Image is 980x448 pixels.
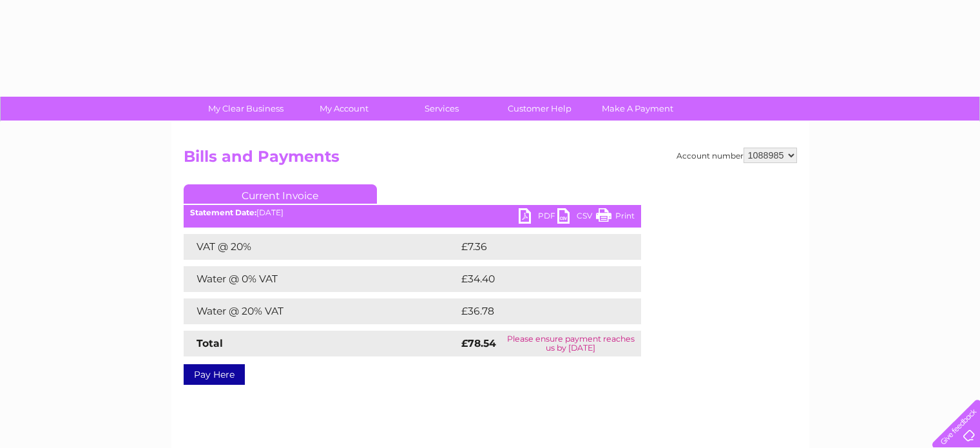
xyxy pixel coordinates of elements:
a: CSV [557,208,596,227]
strong: Total [197,337,223,349]
td: £36.78 [458,298,615,324]
b: Statement Date: [190,208,256,217]
a: Current Invoice [184,184,377,204]
div: [DATE] [184,208,641,217]
a: My Account [291,97,397,121]
td: £7.36 [458,234,611,260]
td: Water @ 0% VAT [184,266,458,292]
td: VAT @ 20% [184,234,458,260]
a: Print [596,208,635,227]
a: Customer Help [486,97,593,121]
a: Pay Here [184,364,245,385]
div: Account number [677,148,797,163]
a: Services [389,97,495,121]
td: Water @ 20% VAT [184,298,458,324]
a: My Clear Business [193,97,299,121]
td: Please ensure payment reaches us by [DATE] [501,331,640,356]
strong: £78.54 [461,337,496,349]
a: Make A Payment [584,97,691,121]
h2: Bills and Payments [184,148,797,172]
td: £34.40 [458,266,616,292]
a: PDF [519,208,557,227]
